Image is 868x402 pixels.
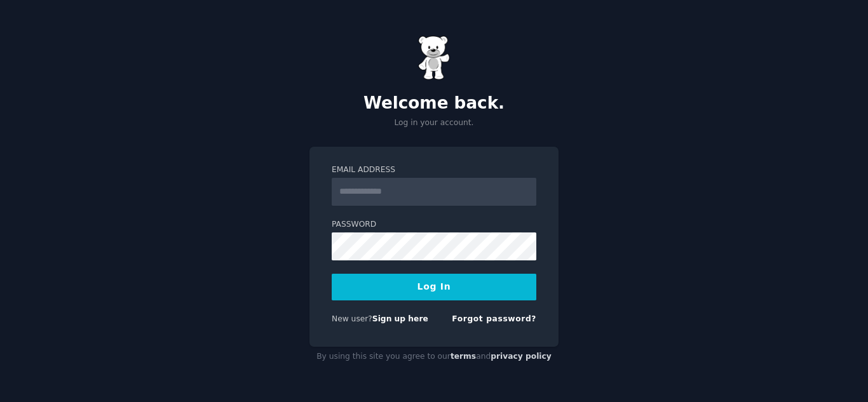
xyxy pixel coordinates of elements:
button: Log In [332,274,536,300]
h2: Welcome back. [309,93,559,114]
p: Log in your account. [309,117,559,129]
a: Forgot password? [452,314,536,323]
label: Password [332,219,536,231]
label: Email Address [332,164,536,176]
a: Sign up here [372,314,428,323]
span: New user? [332,314,372,323]
a: terms [451,352,476,361]
img: Gummy Bear [418,36,450,80]
div: By using this site you agree to our and [309,347,559,367]
a: privacy policy [491,352,552,361]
